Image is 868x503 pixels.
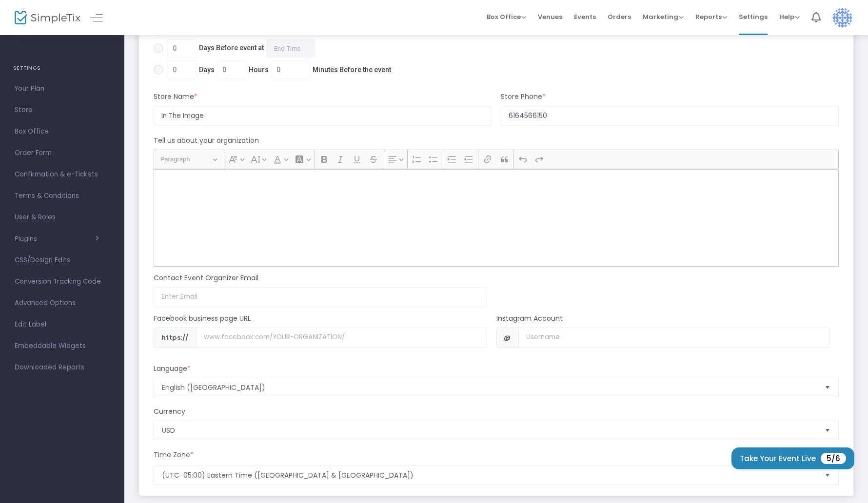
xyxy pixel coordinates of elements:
span: Store [15,104,110,116]
span: CSS/Design Edits [15,254,110,267]
span: https:// [154,328,197,348]
span: Minutes Before the event [313,65,391,75]
div: Rich Text Editor, main [154,169,839,267]
span: Box Office [15,125,110,138]
span: Settings [739,4,768,29]
span: Confirmation & e-Tickets [15,168,110,181]
span: Box Office [487,12,526,21]
span: Venues [538,4,562,29]
button: Take Your Event Live5/6 [731,447,854,469]
span: Edit Label [15,318,110,331]
m-panel-subtitle: Tell us about your organization [154,135,259,146]
span: User & Roles [15,211,110,224]
span: Help [779,12,800,21]
span: Downloaded Reports [15,361,110,374]
button: Select [821,378,834,397]
span: Days Hours [163,60,391,79]
h4: SETTINGS [13,58,111,78]
input: Days Before event at [266,39,316,58]
span: Events [574,4,596,29]
span: Terms & Conditions [15,190,110,202]
span: 5/6 [821,453,846,464]
span: USD [162,426,817,435]
input: Enter Email [154,287,487,307]
button: Select [821,421,834,440]
button: Plugins [15,235,99,243]
span: Advanced Options [15,297,110,310]
input: Username [196,328,487,348]
span: (UTC-05:00) Eastern Time ([GEOGRAPHIC_DATA] & [GEOGRAPHIC_DATA]) [162,470,817,480]
m-panel-subtitle: Contact Event Organizer Email [154,273,258,283]
button: Paragraph [156,152,222,167]
m-panel-subtitle: Instagram Account [496,313,563,324]
m-panel-subtitle: Language [154,364,191,374]
m-panel-subtitle: Facebook business page URL [154,313,251,324]
input: Enter phone Number [501,106,839,126]
span: Paragraph [160,154,211,165]
span: English ([GEOGRAPHIC_DATA]) [162,383,817,392]
span: Days Before event at [163,39,316,58]
span: Conversion Tracking Code [15,275,110,288]
m-panel-subtitle: Store Phone [501,92,546,102]
span: Order Form [15,147,110,159]
input: Enter Store Name [154,106,492,126]
input: Username [518,328,829,348]
span: Reports [695,12,727,21]
span: Embeddable Widgets [15,340,110,352]
button: Select [821,466,834,484]
div: Editor toolbar [154,150,839,169]
span: @ [496,328,519,348]
span: Your Plan [15,82,110,95]
m-panel-subtitle: Store Name [154,92,197,102]
span: Orders [608,4,631,29]
m-panel-subtitle: Time Zone [154,450,194,460]
span: Marketing [643,12,684,21]
m-panel-subtitle: Currency [154,406,185,417]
